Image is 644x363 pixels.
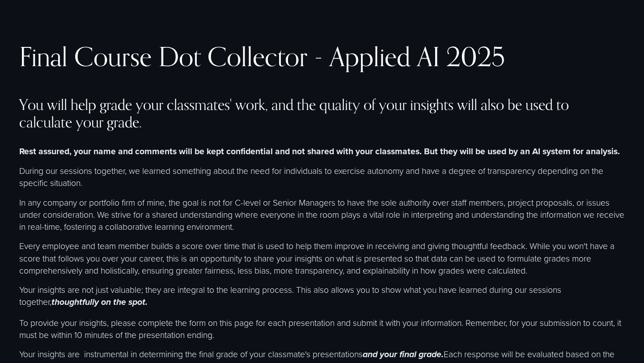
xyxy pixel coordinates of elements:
p: To provide your insights, please complete the form on this page for each presentation and submit ... [19,317,625,341]
strong: Rest assured, your name and comments will be kept confidential and not shared with your classmate... [19,145,620,157]
p: Every employee and team member builds a score over time that is used to help them improve in rece... [19,240,625,276]
span: Final Course Dot Collector - Applied AI 2025 [19,41,505,72]
em: and your final grade. [363,350,444,360]
p: In any company or portfolio firm of mine, the goal is not for C-level or Senior Managers to have ... [19,196,625,233]
h4: You will help grade your classmates' work, and the quality of your insights will also be used to ... [19,96,625,131]
em: thoughtfully on the spot. [51,297,148,308]
p: During our sessions together, we learned something about the need for individuals to exercise aut... [19,165,625,189]
p: Your insights are not just valuable; they are integral to the learning process. This also allows ... [19,283,625,309]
